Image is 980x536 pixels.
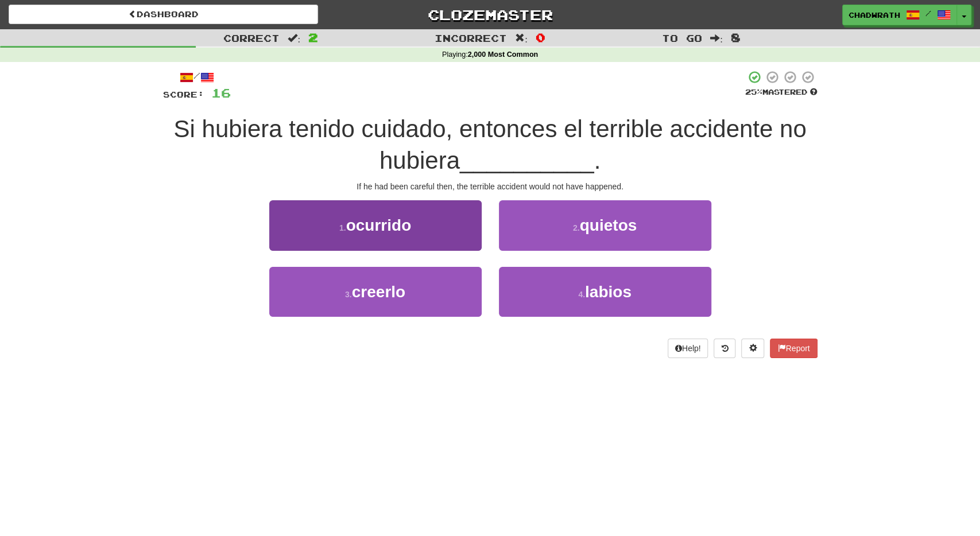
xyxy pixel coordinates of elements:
button: Round history (alt+y) [714,339,735,358]
small: 1 . [339,223,346,232]
span: Chadwrath [849,10,900,20]
span: To go [662,32,702,44]
a: Clozemaster [335,5,645,25]
button: 1.ocurrido [269,200,482,250]
span: 2 [308,30,318,44]
span: 16 [211,86,231,100]
small: 2 . [573,223,580,232]
span: . [594,147,601,174]
span: 0 [536,30,545,44]
span: Score: [163,90,204,99]
div: If he had been careful then, the terrible accident would not have happened. [163,181,818,192]
button: 4.labios [499,267,711,317]
span: : [515,33,528,43]
div: / [163,70,231,84]
span: 25 % [745,87,762,96]
span: Correct [223,32,280,44]
strong: 2,000 Most Common [468,51,538,59]
span: Si hubiera tenido cuidado, entonces el terrible accidente no hubiera [173,115,806,174]
span: creerlo [352,283,405,301]
span: Incorrect [435,32,507,44]
span: quietos [580,216,637,234]
a: Dashboard [9,5,318,24]
span: : [288,33,300,43]
span: 8 [731,30,741,44]
span: __________ [460,147,594,174]
button: Help! [668,339,708,358]
button: 3.creerlo [269,267,482,317]
small: 3 . [345,290,352,299]
div: Mastered [745,87,818,98]
span: ocurrido [346,216,412,234]
span: : [710,33,723,43]
span: labios [585,283,632,301]
span: / [925,9,931,17]
button: Report [770,339,817,358]
button: 2.quietos [499,200,711,250]
a: Chadwrath / [842,5,957,25]
small: 4 . [578,290,585,299]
